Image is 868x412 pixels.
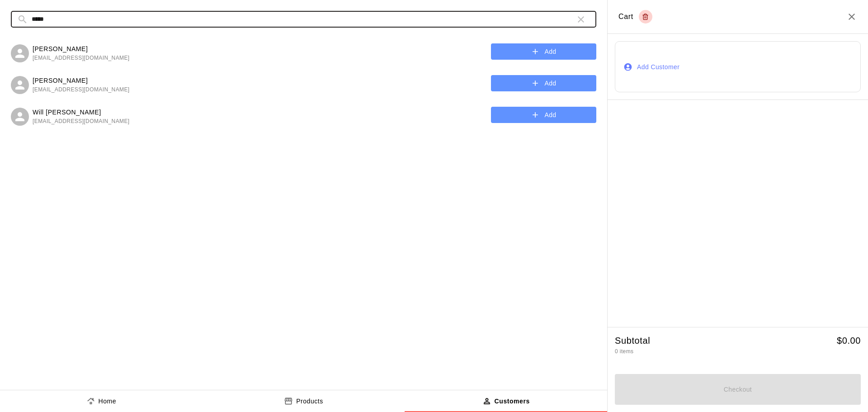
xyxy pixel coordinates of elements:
span: [EMAIL_ADDRESS][DOMAIN_NAME] [33,117,130,126]
button: Close [846,11,857,22]
p: [PERSON_NAME] [33,44,130,54]
span: 0 items [615,348,633,355]
span: [EMAIL_ADDRESS][DOMAIN_NAME] [33,54,130,63]
p: Will [PERSON_NAME] [33,108,130,117]
p: [PERSON_NAME] [33,76,130,85]
p: Home [99,397,117,406]
button: Add Customer [615,41,861,92]
button: Add [491,43,596,60]
button: Add [491,107,596,123]
div: Cart [618,10,652,24]
span: [EMAIL_ADDRESS][DOMAIN_NAME] [33,85,130,95]
h5: Subtotal [615,335,650,347]
h5: $ 0.00 [837,335,861,347]
p: Customers [495,397,530,406]
p: Products [296,397,323,406]
button: Empty cart [639,10,652,24]
button: Add [491,75,596,92]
